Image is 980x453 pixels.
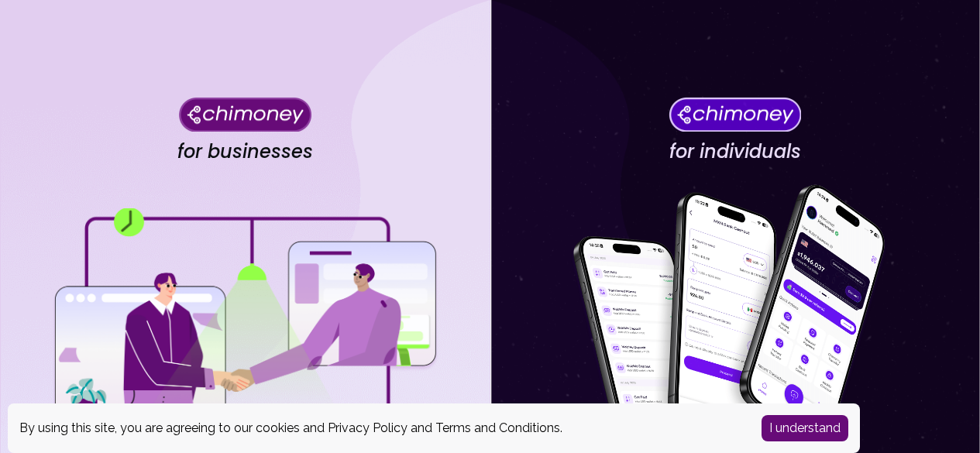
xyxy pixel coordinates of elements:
a: Privacy Policy [328,420,407,435]
h4: for individuals [669,140,801,163]
a: Terms and Conditions [435,420,560,435]
img: for businesses [51,208,438,452]
img: Chimoney for individuals [669,97,801,132]
h4: for businesses [177,140,313,163]
img: Chimoney for businesses [179,97,311,132]
button: Accept cookies [762,415,848,441]
div: By using this site, you are agreeing to our cookies and and . [19,419,738,438]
